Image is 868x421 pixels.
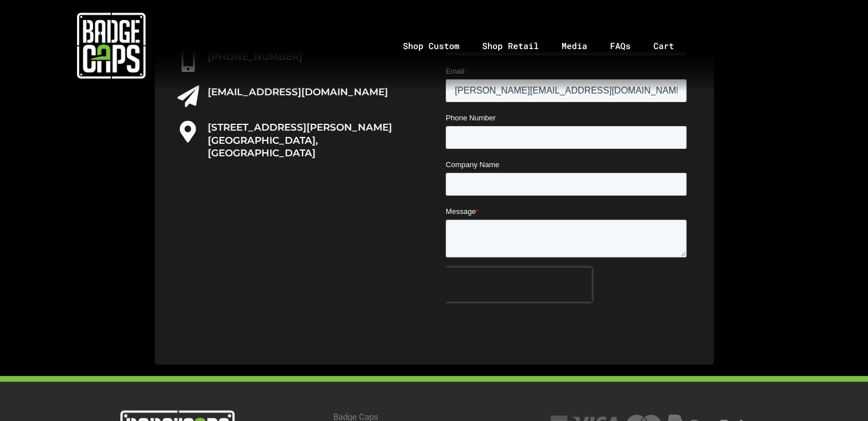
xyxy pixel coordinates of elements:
[208,122,392,158] a: [STREET_ADDRESS][PERSON_NAME] [GEOGRAPHIC_DATA], [GEOGRAPHIC_DATA]
[177,182,423,353] iframe: 39 Lamar Ave, Paris, TX 75460
[471,16,550,76] a: Shop Retail
[811,366,868,421] iframe: Chat Widget
[177,86,199,107] a: hello@badgecaps.com
[642,16,700,76] a: Cart
[391,16,471,76] a: Shop Custom
[223,16,868,76] nav: Menu
[208,86,388,98] a: [EMAIL_ADDRESS][DOMAIN_NAME]
[550,16,599,76] a: Media
[599,16,642,76] a: FAQs
[77,11,146,80] img: badgecaps white logo with green acccent
[177,121,199,143] a: 39 Lamar Ave. Paris, TX 75460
